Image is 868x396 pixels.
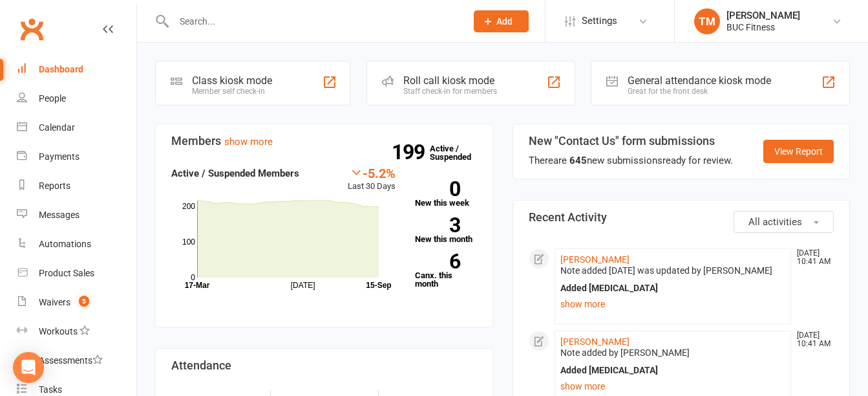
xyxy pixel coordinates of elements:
[192,87,272,96] div: Member self check-in
[415,215,460,235] strong: 3
[415,181,477,207] a: 0New this week
[39,151,79,162] div: Payments
[224,136,273,148] a: show more
[17,113,136,142] a: Calendar
[560,283,786,294] div: Added [MEDICAL_DATA]
[790,249,833,266] time: [DATE] 10:41 AM
[17,259,136,288] a: Product Sales
[560,265,786,276] div: Note added [DATE] was updated by [PERSON_NAME]
[560,365,786,376] div: Added [MEDICAL_DATA]
[13,352,44,383] div: Open Intercom Messenger
[17,317,136,346] a: Workouts
[39,210,79,220] div: Messages
[39,122,75,133] div: Calendar
[17,201,136,230] a: Messages
[628,87,771,96] div: Great for the front desk
[560,347,786,358] div: Note added by [PERSON_NAME]
[39,297,70,307] div: Waivers
[403,87,497,96] div: Staff check-in for members
[403,74,497,87] div: Roll call kiosk mode
[628,74,771,87] div: General attendance kiosk mode
[39,326,78,336] div: Workouts
[16,13,48,45] a: Clubworx
[17,142,136,171] a: Payments
[430,135,487,171] a: 199Active / Suspended
[39,355,103,366] div: Assessments
[17,55,136,84] a: Dashboard
[17,346,136,375] a: Assessments
[569,155,587,166] strong: 645
[415,254,477,288] a: 6Canx. this month
[39,268,94,278] div: Product Sales
[726,10,800,21] div: [PERSON_NAME]
[17,288,136,317] a: Waivers 5
[415,217,477,243] a: 3New this month
[39,64,83,74] div: Dashboard
[171,359,477,372] h3: Attendance
[560,254,630,265] a: [PERSON_NAME]
[474,10,529,32] button: Add
[529,211,834,224] h3: Recent Activity
[529,153,733,168] div: There are new submissions ready for review.
[170,12,457,30] input: Search...
[17,171,136,201] a: Reports
[171,168,299,179] strong: Active / Suspended Members
[726,21,800,33] div: BUC Fitness
[79,296,89,307] span: 5
[39,384,62,395] div: Tasks
[171,135,477,148] h3: Members
[192,74,272,87] div: Class kiosk mode
[415,179,460,199] strong: 0
[39,93,66,104] div: People
[392,142,430,162] strong: 199
[39,181,70,191] div: Reports
[763,140,834,163] a: View Report
[348,166,396,193] div: Last 30 Days
[39,239,91,249] div: Automations
[560,377,786,395] a: show more
[790,331,833,348] time: [DATE] 10:41 AM
[529,135,733,148] h3: New "Contact Us" form submissions
[496,16,513,27] span: Add
[734,211,834,233] button: All activities
[17,230,136,259] a: Automations
[348,166,396,180] div: -5.2%
[560,295,786,313] a: show more
[582,6,617,36] span: Settings
[560,336,630,347] a: [PERSON_NAME]
[415,252,460,271] strong: 6
[748,216,802,228] span: All activities
[17,84,136,113] a: People
[694,8,720,34] div: TM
